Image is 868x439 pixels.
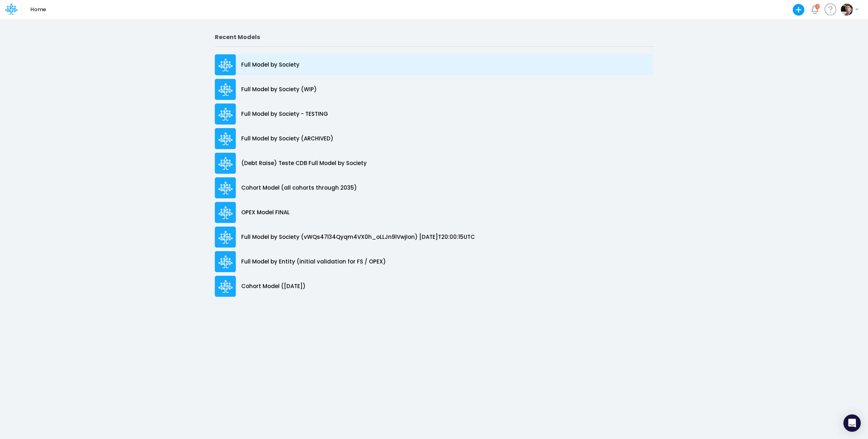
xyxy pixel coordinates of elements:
[215,52,654,77] a: Full Model by Society
[241,258,386,266] p: Full Model by Entity (initial validation for FS / OPEX)
[241,85,317,94] p: Full Model by Society (WIP)
[215,151,654,176] a: (Debt Raise) Teste CDB Full Model by Society
[843,414,861,432] div: Open Intercom Messenger
[215,225,654,249] a: Full Model by Society (vWQs47l34Qyqm4VX0h_oLLJn9lVwjIon) [DATE]T20:00:15UTC
[215,102,654,126] a: Full Model by Society - TESTING
[817,5,818,8] div: 2 unread items
[241,282,306,291] p: Cohort Model ([DATE])
[241,135,333,143] p: Full Model by Society (ARCHIVED)
[30,6,46,14] p: Home
[215,77,654,102] a: Full Model by Society (WIP)
[215,249,654,274] a: Full Model by Entity (initial validation for FS / OPEX)
[810,5,819,14] a: Notifications
[215,200,654,225] a: OPEX Model FINAL
[241,110,328,118] p: Full Model by Society - TESTING
[241,208,290,217] p: OPEX Model FINAL
[215,176,654,200] a: Cohort Model (all cohorts through 2035)
[215,274,654,299] a: Cohort Model ([DATE])
[241,61,299,69] p: Full Model by Society
[215,126,654,151] a: Full Model by Society (ARCHIVED)
[241,184,357,192] p: Cohort Model (all cohorts through 2035)
[241,159,367,168] p: (Debt Raise) Teste CDB Full Model by Society
[215,34,654,41] h2: Recent Models
[241,233,475,241] p: Full Model by Society (vWQs47l34Qyqm4VX0h_oLLJn9lVwjIon) [DATE]T20:00:15UTC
